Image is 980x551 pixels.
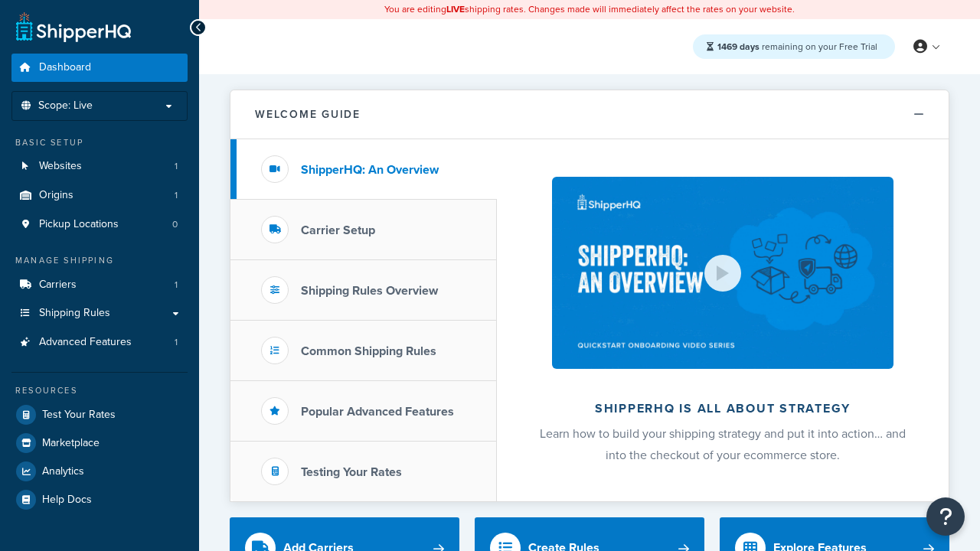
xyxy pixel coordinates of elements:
[446,2,465,16] b: LIVE
[42,465,84,478] span: Analytics
[301,163,439,177] h3: ShipperHQ: An Overview
[301,465,402,479] h3: Testing Your Rates
[172,218,178,231] span: 0
[301,284,438,298] h3: Shipping Rules Overview
[11,181,188,210] a: Origins1
[11,328,188,357] a: Advanced Features1
[11,54,188,82] a: Dashboard
[175,279,178,292] span: 1
[42,494,92,507] span: Help Docs
[11,271,188,299] a: Carriers1
[39,218,119,231] span: Pickup Locations
[11,271,188,299] li: Carriers
[39,189,73,202] span: Origins
[39,160,82,173] span: Websites
[11,384,188,397] div: Resources
[717,40,877,54] span: remaining on your Free Trial
[11,152,188,181] a: Websites1
[39,307,110,320] span: Shipping Rules
[926,497,965,536] button: Open Resource Center
[11,328,188,357] li: Advanced Features
[175,160,178,173] span: 1
[11,210,188,239] a: Pickup Locations0
[38,99,93,112] span: Scope: Live
[11,254,188,267] div: Manage Shipping
[301,223,375,237] h3: Carrier Setup
[11,152,188,181] li: Websites
[175,336,178,349] span: 1
[42,437,100,450] span: Marketplace
[11,429,188,457] a: Marketplace
[301,405,454,419] h3: Popular Advanced Features
[42,409,116,422] span: Test Your Rates
[39,61,91,74] span: Dashboard
[255,109,361,120] h2: Welcome Guide
[175,189,178,202] span: 1
[11,486,188,514] a: Help Docs
[11,401,188,429] a: Test Your Rates
[301,344,436,358] h3: Common Shipping Rules
[552,177,893,369] img: ShipperHQ is all about strategy
[230,90,949,139] button: Welcome Guide
[11,299,188,328] a: Shipping Rules
[39,336,132,349] span: Advanced Features
[11,136,188,149] div: Basic Setup
[39,279,77,292] span: Carriers
[11,210,188,239] li: Pickup Locations
[11,458,188,485] a: Analytics
[11,181,188,210] li: Origins
[540,425,906,464] span: Learn how to build your shipping strategy and put it into action… and into the checkout of your e...
[537,402,908,416] h2: ShipperHQ is all about strategy
[717,40,759,54] strong: 1469 days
